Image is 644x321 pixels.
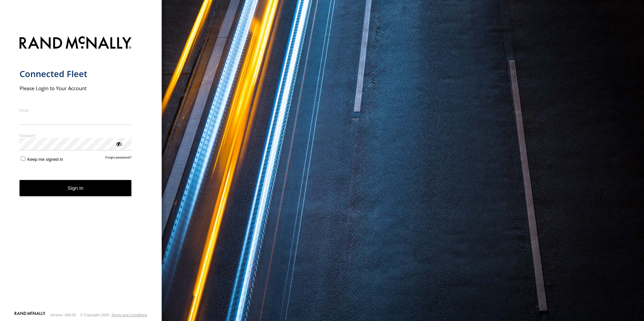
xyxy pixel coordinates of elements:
[20,32,142,311] form: main
[115,140,122,147] div: ViewPassword
[20,85,132,92] h2: Please Login to Your Account
[105,155,132,162] a: Forgot password?
[21,156,25,161] input: Keep me signed in
[27,157,63,162] span: Keep me signed in
[14,312,45,318] a: Visit our Website
[20,133,132,138] label: Password
[20,180,132,197] button: Sign in
[20,68,132,79] h1: Connected Fleet
[50,313,76,317] div: Version: 306.00
[80,313,147,317] div: © Copyright 2025 -
[20,35,132,52] img: Rand McNally
[111,313,147,317] a: Terms and Conditions
[20,108,132,113] label: Email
